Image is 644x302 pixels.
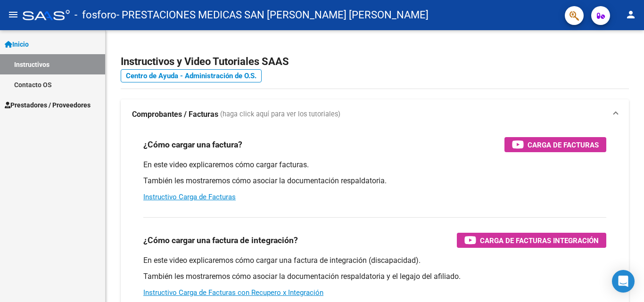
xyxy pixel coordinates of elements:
span: - fosforo [74,5,116,25]
span: (haga click aquí para ver los tutoriales) [220,109,340,120]
button: Carga de Facturas Integración [457,233,606,248]
span: Carga de Facturas Integración [480,235,599,246]
mat-expansion-panel-header: Comprobantes / Facturas (haga click aquí para ver los tutoriales) [121,99,629,130]
a: Instructivo Carga de Facturas con Recupero x Integración [143,288,323,297]
span: Inicio [5,39,29,49]
mat-icon: person [625,9,636,20]
a: Instructivo Carga de Facturas [143,193,236,201]
p: También les mostraremos cómo asociar la documentación respaldatoria y el legajo del afiliado. [143,271,606,282]
h2: Instructivos y Video Tutoriales SAAS [121,53,629,71]
a: Centro de Ayuda - Administración de O.S. [121,69,262,82]
h3: ¿Cómo cargar una factura de integración? [143,234,298,247]
button: Carga de Facturas [504,137,606,152]
strong: Comprobantes / Facturas [132,109,218,120]
mat-icon: menu [8,9,19,20]
div: Open Intercom Messenger [612,270,635,293]
p: También les mostraremos cómo asociar la documentación respaldatoria. [143,176,606,186]
h3: ¿Cómo cargar una factura? [143,138,242,151]
p: En este video explicaremos cómo cargar una factura de integración (discapacidad). [143,255,606,266]
span: Prestadores / Proveedores [5,100,91,110]
span: Carga de Facturas [528,139,599,151]
span: - PRESTACIONES MEDICAS SAN [PERSON_NAME] [PERSON_NAME] [116,5,429,25]
p: En este video explicaremos cómo cargar facturas. [143,160,606,170]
